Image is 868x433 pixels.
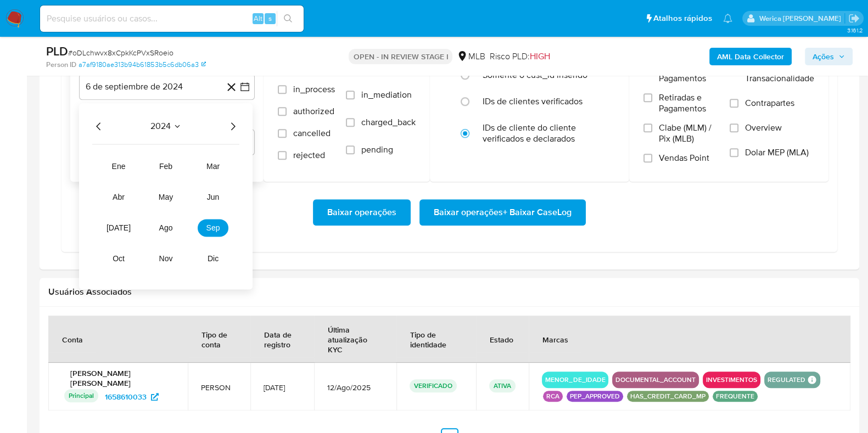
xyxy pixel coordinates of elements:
[805,48,853,65] button: Ações
[48,286,850,297] h2: Usuários Associados
[254,13,262,24] span: Alt
[813,48,834,65] span: Ações
[759,13,844,24] p: werica.jgaldencio@mercadolivre.com
[46,42,68,60] b: PLD
[79,60,206,70] a: a7af9180ae313b94b61853b5c6db06a3
[723,14,732,23] a: Notificações
[277,11,299,26] button: search-icon
[46,60,76,70] b: Person ID
[349,49,452,64] p: OPEN - IN REVIEW STAGE I
[489,50,550,63] span: Risco PLD:
[268,13,272,24] span: s
[68,47,173,58] span: # oDLchwvx8xCpkKcPVxSRoeio
[40,12,304,26] input: Pesquise usuários ou casos...
[848,13,860,24] a: Sair
[709,48,792,65] button: AML Data Collector
[717,48,784,65] b: AML Data Collector
[653,13,712,24] span: Atalhos rápidos
[457,50,485,63] div: MLB
[529,50,550,63] span: HIGH
[847,26,863,35] span: 3.161.2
